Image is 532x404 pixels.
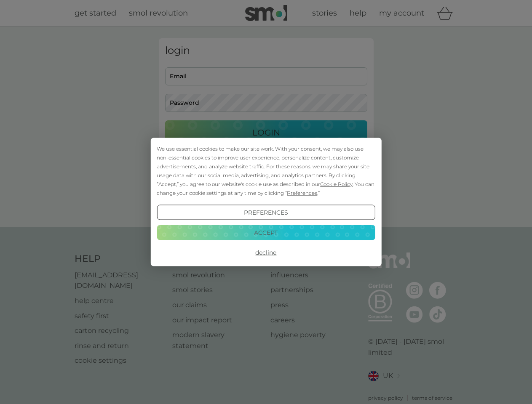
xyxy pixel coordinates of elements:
[320,181,353,187] span: Cookie Policy
[157,205,375,220] button: Preferences
[287,190,317,196] span: Preferences
[157,245,375,260] button: Decline
[157,144,375,197] div: We use essential cookies to make our site work. With your consent, we may also use non-essential ...
[157,225,375,240] button: Accept
[150,138,381,266] div: Cookie Consent Prompt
